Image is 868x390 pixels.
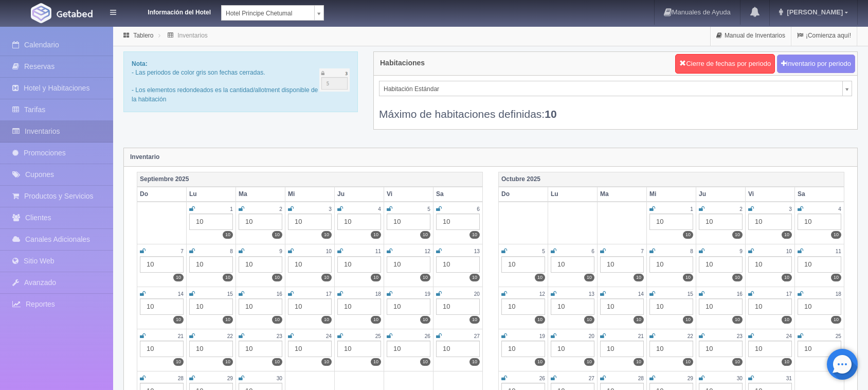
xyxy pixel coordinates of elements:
small: 12 [539,291,545,297]
button: Cierre de fechas por periodo [675,54,775,74]
th: Octubre 2025 [499,172,844,187]
small: 6 [477,206,480,212]
label: 10 [223,274,233,281]
label: 10 [173,358,184,366]
label: 10 [371,274,381,281]
label: 10 [732,274,743,281]
small: 9 [739,249,743,254]
th: Vi [384,187,433,202]
label: 10 [584,274,594,281]
div: 10 [189,341,233,357]
th: Vi [746,187,795,202]
label: 10 [173,274,184,281]
small: 28 [638,376,644,381]
small: 2 [279,206,282,212]
div: 10 [699,298,743,315]
div: 10 [649,298,693,315]
div: 10 [288,341,332,357]
div: 10 [551,341,594,357]
small: 5 [542,249,545,254]
th: Mi [285,187,335,202]
span: Habitación Estándar [384,81,838,97]
label: 10 [584,358,594,366]
div: 10 [600,256,644,273]
th: Do [137,187,187,202]
div: 10 [798,341,841,357]
div: 10 [649,256,693,273]
div: 10 [288,256,332,273]
img: Getabed [57,10,93,17]
small: 9 [279,249,282,254]
small: 10 [786,249,792,254]
div: 10 [140,341,184,357]
label: 10 [223,231,233,239]
label: 10 [732,358,743,366]
label: 10 [634,358,644,366]
a: Hotel Principe Chetumal [221,5,324,21]
label: 10 [782,274,792,281]
div: 10 [387,214,430,230]
small: 22 [227,333,233,339]
div: 10 [337,256,381,273]
small: 1 [690,206,693,212]
small: 22 [688,333,693,339]
div: 10 [387,341,430,357]
small: 21 [638,333,644,339]
label: 10 [321,316,332,324]
small: 7 [641,249,644,254]
span: Hotel Principe Chetumal [226,6,310,21]
div: 10 [337,298,381,315]
small: 14 [638,291,644,297]
label: 10 [732,316,743,324]
small: 19 [539,333,545,339]
div: 10 [189,298,233,315]
small: 29 [688,376,693,381]
div: 10 [387,256,430,273]
label: 10 [272,231,282,239]
img: cutoff.png [319,68,350,92]
small: 28 [178,376,184,381]
label: 10 [272,316,282,324]
div: 10 [551,298,594,315]
div: 10 [699,256,743,273]
dt: Información del Hotel [129,5,211,17]
label: 10 [420,231,430,239]
th: Ju [696,187,746,202]
small: 17 [326,291,332,297]
div: - Las periodos de color gris son fechas cerradas. - Los elementos redondeados es la cantidad/allo... [123,51,358,112]
span: [PERSON_NAME] [784,8,843,16]
div: 10 [699,341,743,357]
small: 12 [425,249,430,254]
small: 19 [425,291,430,297]
div: 10 [436,256,480,273]
label: 10 [782,316,792,324]
b: Nota: [132,60,148,67]
label: 10 [831,274,841,281]
a: Inventarios [177,32,208,39]
th: Lu [548,187,598,202]
div: 10 [551,256,594,273]
a: Tablero [133,32,153,39]
div: 10 [288,298,332,315]
small: 13 [474,249,480,254]
label: 10 [371,316,381,324]
small: 11 [375,249,381,254]
label: 10 [683,274,693,281]
small: 25 [375,333,381,339]
div: 10 [239,214,282,230]
label: 10 [683,231,693,239]
label: 10 [321,274,332,281]
div: 10 [798,214,841,230]
small: 24 [326,333,332,339]
small: 4 [838,206,841,212]
div: 10 [337,341,381,357]
div: 10 [798,256,841,273]
small: 1 [230,206,233,212]
small: 6 [591,249,594,254]
th: Ju [335,187,384,202]
small: 23 [737,333,743,339]
div: 10 [699,214,743,230]
label: 10 [683,316,693,324]
div: 10 [501,341,545,357]
div: 10 [387,298,430,315]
